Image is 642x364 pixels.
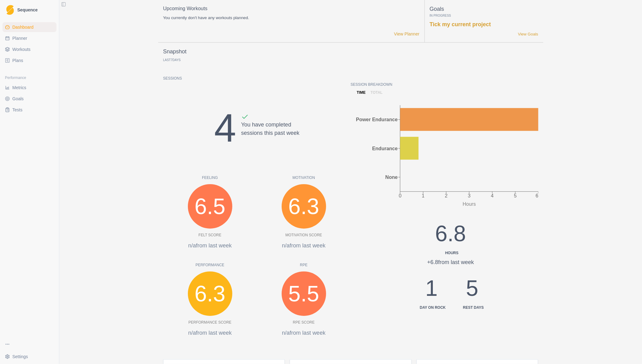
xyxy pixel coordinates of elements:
p: n/a from last week [257,242,351,250]
p: n/a from last week [163,329,257,337]
span: Metrics [12,85,26,91]
a: Tick my current project [430,21,491,27]
p: n/a from last week [257,329,351,337]
a: Goals [2,94,56,104]
p: Last Days [163,58,181,62]
p: Motivation Score [285,232,322,238]
tspan: 6 [536,193,538,198]
tspan: 0 [399,193,401,198]
span: Workouts [12,46,31,52]
p: Feeling [163,175,257,180]
p: Goals [430,5,538,13]
div: 6.8 [410,217,491,256]
span: 6.3 [288,190,319,223]
a: Workouts [2,44,56,54]
tspan: 4 [491,193,494,198]
div: Hours [412,250,491,256]
p: RPE [257,262,351,268]
a: Metrics [2,83,56,93]
p: time [357,90,366,95]
p: Performance Score [188,320,231,325]
tspan: Hours [462,201,476,207]
tspan: 1 [422,193,425,198]
img: Logo [6,5,14,15]
p: Session Breakdown [351,82,538,87]
div: Day on Rock [420,305,446,310]
a: LogoSequence [2,2,56,17]
span: 6.5 [194,190,225,223]
span: Dashboard [12,24,34,30]
span: 6.3 [194,277,225,310]
span: 7 [171,58,173,62]
div: Performance [2,73,56,83]
div: 1 [417,271,446,310]
span: Tests [12,107,23,113]
div: +6.8 from last week [410,258,491,267]
p: Performance [163,262,257,268]
tspan: None [385,175,398,180]
a: View Planner [394,31,419,37]
span: Sequence [17,8,38,12]
a: Dashboard [2,22,56,32]
tspan: 3 [468,193,470,198]
tspan: Power Endurance [356,117,397,122]
p: You currently don't have any workouts planned. [163,15,420,21]
button: Settings [2,352,56,362]
span: Plans [12,57,23,64]
tspan: 2 [445,193,447,198]
div: You have completed sessions this past week [241,113,300,158]
p: Snapshot [163,48,187,56]
p: Upcoming Workouts [163,5,420,12]
a: Planner [2,33,56,43]
a: Tests [2,105,56,115]
a: View Goals [518,31,538,37]
tspan: Endurance [372,146,398,151]
tspan: 5 [514,193,516,198]
span: Goals [12,96,24,102]
p: total [371,90,383,95]
span: Planner [12,35,27,41]
p: RPE Score [293,320,315,325]
span: 5.5 [288,277,319,310]
p: In Progress [430,13,538,18]
p: Sessions [163,76,351,81]
p: n/a from last week [163,242,257,250]
div: Rest days [463,305,484,310]
a: Plans [2,56,56,65]
p: Motivation [257,175,351,180]
div: 5 [461,271,484,310]
div: 4 [214,98,236,158]
p: Felt Score [198,232,221,238]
